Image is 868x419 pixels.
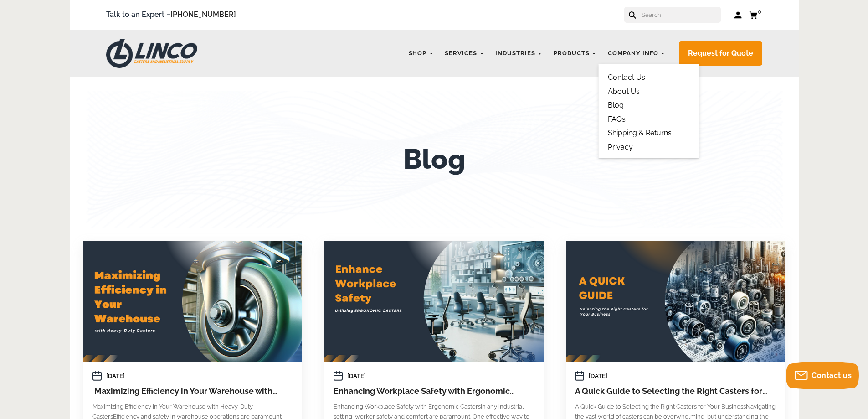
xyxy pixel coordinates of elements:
a: Products [549,45,601,62]
a: Enhancing Workplace Safety with Ergonomic Casters [324,241,543,362]
h1: Blog [403,143,465,175]
a: Log in [734,10,742,20]
a: Enhancing Workplace Safety with Ergonomic Casters [334,386,515,408]
img: LINCO CASTERS & INDUSTRIAL SUPPLY [106,39,197,68]
a: Shipping & Returns [608,129,672,137]
a: Request for Quote [679,41,762,66]
span: 0 [758,8,761,15]
span: Contact us [812,371,852,380]
a: Contact Us [608,73,645,82]
a: A Quick Guide to Selecting the Right Casters for Your Business [566,241,785,362]
span: [DATE] [589,371,607,381]
a: About Us [608,87,640,96]
a: Shop [404,45,438,62]
a: Privacy [608,143,633,151]
a: Industries [491,45,547,62]
a: ​ Maximizing Efficiency in Your Warehouse with Heavy-Duty Casters [92,386,277,408]
a: Company Info [603,45,670,62]
span: [DATE] [347,371,366,381]
a: 0 [749,9,762,21]
a: [PHONE_NUMBER] [170,10,236,19]
span: Talk to an Expert – [106,9,236,21]
button: Contact us [786,362,859,389]
a: ​ Maximizing Efficiency in Your Warehouse with Heavy-Duty Casters [83,241,302,362]
a: A Quick Guide to Selecting the Right Casters for Your Business [575,386,767,408]
span: [DATE] [106,371,125,381]
a: FAQs [608,115,626,124]
a: Blog [608,101,624,109]
a: Services [440,45,488,62]
input: Search [641,7,721,23]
